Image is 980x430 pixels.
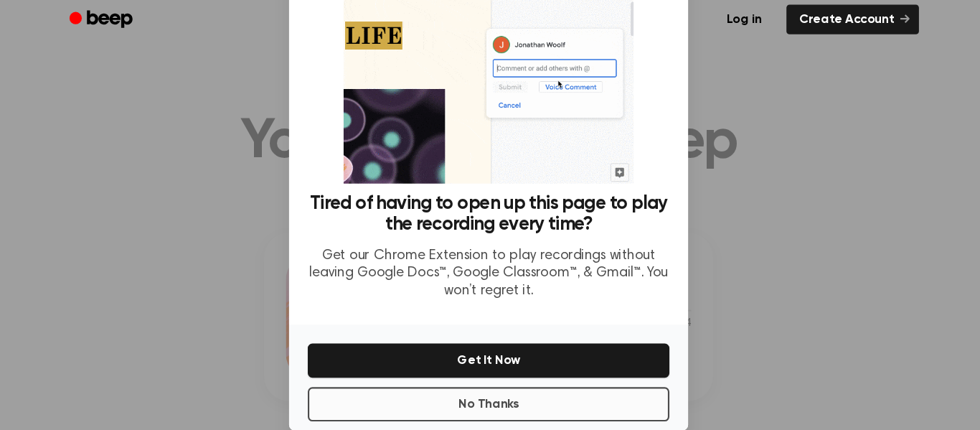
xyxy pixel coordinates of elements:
a: Create Account [764,15,886,42]
h3: Tired of having to open up this page to play the recording every time? [324,188,656,227]
p: Get our Chrome Extension to play recordings without leaving Google Docs™, Google Classroom™, & Gm... [324,238,656,287]
a: Log in [694,12,755,45]
a: Beep [94,15,175,43]
button: No Thanks [324,367,656,398]
button: Get It Now [324,327,656,358]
